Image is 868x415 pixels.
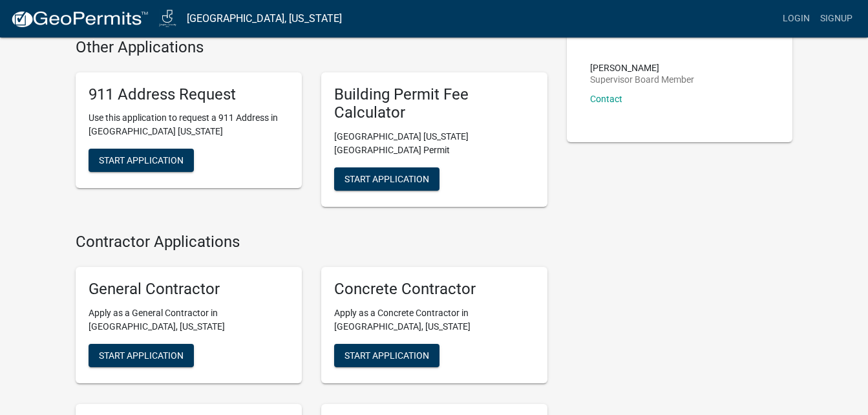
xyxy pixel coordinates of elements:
h5: 911 Address Request [89,85,289,104]
p: [GEOGRAPHIC_DATA] [US_STATE][GEOGRAPHIC_DATA] Permit [334,130,535,157]
img: Jasper County, Iowa [159,10,176,27]
span: Start Application [99,155,184,165]
h5: General Contractor [89,280,289,299]
span: Start Application [344,174,429,184]
button: Start Application [89,344,194,367]
span: Start Application [99,350,184,360]
h5: Concrete Contractor [334,280,535,299]
h5: Building Permit Fee Calculator [334,85,535,123]
button: Start Application [334,344,439,367]
a: Signup [815,6,858,31]
h4: Contractor Applications [76,233,547,251]
span: Start Application [344,350,429,360]
a: Contact [590,94,622,104]
a: [GEOGRAPHIC_DATA], [US_STATE] [187,8,342,30]
h4: Other Applications [76,38,547,57]
p: [PERSON_NAME] [590,63,694,72]
button: Start Application [89,149,194,172]
p: Supervisor Board Member [590,75,694,84]
p: Apply as a Concrete Contractor in [GEOGRAPHIC_DATA], [US_STATE] [334,306,535,334]
p: Apply as a General Contractor in [GEOGRAPHIC_DATA], [US_STATE] [89,306,289,334]
wm-workflow-list-section: Other Applications [76,38,547,217]
a: Login [778,6,815,31]
p: Use this application to request a 911 Address in [GEOGRAPHIC_DATA] [US_STATE] [89,111,289,138]
button: Start Application [334,167,439,191]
